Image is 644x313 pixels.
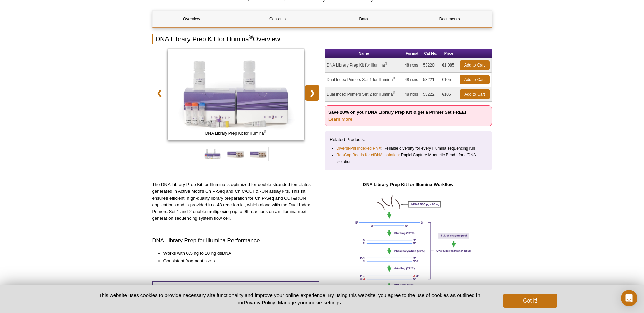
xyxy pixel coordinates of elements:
[168,49,305,140] img: DNA Library Prep Kit for Illumina
[393,76,395,80] sup: ®
[152,85,167,101] a: ❮
[440,58,458,73] td: €1,085
[336,152,481,165] li: : Rapid Capture Magnetic Beads for cfDNA Isolation
[163,250,313,257] li: Works with 0.5 ng to 10 ng dsDNA
[249,34,253,40] sup: ®
[163,258,313,264] li: Consistent fragment sizes
[363,182,453,187] strong: DNA Library Prep Kit for Illumina Workflow
[460,89,490,99] a: Add to Cart
[264,130,266,134] sup: ®
[503,294,557,308] button: Got it!
[393,91,395,95] sup: ®
[440,49,458,58] th: Price
[87,292,492,306] p: This website uses cookies to provide necessary site functionality and improve your online experie...
[621,290,637,306] div: Open Intercom Messenger
[152,34,492,44] h2: DNA Library Prep Kit for Illumina Overview
[305,85,319,101] a: ❯
[325,11,403,27] a: Data
[421,58,440,73] td: 53220
[385,62,387,66] sup: ®
[410,11,489,27] a: Documents
[440,87,458,102] td: €105
[403,58,421,73] td: 48 rxns
[307,299,341,305] button: cookie settings
[239,11,317,27] a: Contents
[403,73,421,87] td: 48 rxns
[325,58,403,73] td: DNA Library Prep Kit for Illumina
[325,87,403,102] td: Dual Index Primers Set 2 for Illumina
[421,73,440,87] td: 53221
[244,299,275,305] a: Privacy Policy
[328,116,352,122] a: Learn More
[460,60,490,70] a: Add to Cart
[421,87,440,102] td: 53222
[330,136,487,143] p: Related Products:
[336,145,381,152] a: Diversi-Phi Indexed PhiX
[325,73,403,87] td: Dual Index Primers Set 1 for Illumina
[168,49,305,142] a: DNA Library Prep Kit for Illumina
[325,49,403,58] th: Name
[336,145,481,152] li: : Reliable diversity for every Illumina sequencing run
[403,49,421,58] th: Format
[153,11,231,27] a: Overview
[169,130,303,137] span: DNA Library Prep Kit for Illumina
[336,152,399,158] a: RapCap Beads for cfDNA Isolation
[460,75,490,84] a: Add to Cart
[421,49,440,58] th: Cat No.
[403,87,421,102] td: 48 rxns
[440,73,458,87] td: €105
[152,237,320,245] h3: DNA Library Prep for Illumina Performance
[328,110,466,122] strong: Save 20% on your DNA Library Prep Kit & get a Primer Set FREE!
[152,181,320,222] p: The DNA Library Prep Kit for Illumina is optimized for double-stranded templates generated in Act...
